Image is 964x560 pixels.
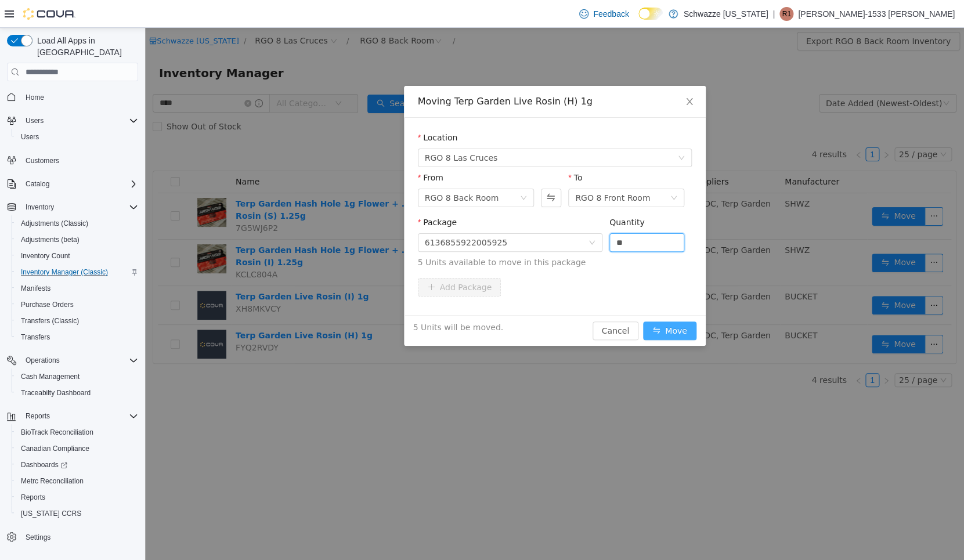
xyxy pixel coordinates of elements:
[12,457,143,473] a: Dashboards
[21,409,55,423] button: Reports
[21,530,138,544] span: Settings
[16,370,84,384] a: Cash Management
[21,200,138,214] span: Inventory
[12,505,143,522] button: [US_STATE] CCRS
[638,20,639,20] span: Dark Mode
[26,533,50,542] span: Settings
[375,167,382,175] i: icon: down
[16,458,138,472] span: Dashboards
[21,493,45,502] span: Reports
[16,249,75,263] a: Inventory Count
[21,153,138,168] span: Customers
[21,509,81,518] span: [US_STATE] CCRS
[12,368,143,385] button: Cash Management
[2,199,143,215] button: Inventory
[280,206,363,223] div: 6136855922005925
[16,314,84,328] a: Transfers (Classic)
[16,249,138,263] span: Inventory Count
[16,370,138,384] span: Cash Management
[33,35,138,58] span: Load All Apps in [GEOGRAPHIC_DATA]
[273,229,547,241] span: 5 Units available to move in this package
[12,440,143,457] button: Canadian Compliance
[21,200,59,214] button: Inventory
[2,529,143,545] button: Settings
[21,333,50,342] span: Transfers
[21,409,138,423] span: Reports
[464,190,500,199] label: Quantity
[273,250,356,269] button: icon: plusAdd Package
[273,105,313,114] label: Location
[21,300,74,309] span: Purchase Orders
[26,93,44,102] span: Home
[498,294,551,312] button: icon: swapMove
[423,145,437,154] label: To
[21,251,70,261] span: Inventory Count
[779,7,793,21] div: Ryan-1533 Ordorica
[12,280,143,297] button: Manifests
[447,294,493,312] button: Cancel
[26,156,59,165] span: Customers
[396,161,416,179] button: Swap
[21,284,50,293] span: Manifests
[12,385,143,401] button: Traceabilty Dashboard
[16,425,138,439] span: BioTrack Reconciliation
[540,69,549,78] i: icon: close
[16,442,138,456] span: Canadian Compliance
[12,264,143,280] button: Inventory Manager (Classic)
[16,507,138,521] span: Washington CCRS
[21,114,48,128] button: Users
[12,129,143,145] button: Users
[21,235,80,244] span: Adjustments (beta)
[782,7,790,21] span: R1
[21,428,93,437] span: BioTrack Reconciliation
[21,530,55,544] a: Settings
[772,7,775,21] p: |
[16,386,138,400] span: Traceabilty Dashboard
[280,161,354,179] div: RGO 8 Back Room
[16,458,72,472] a: Dashboards
[16,281,138,295] span: Manifests
[12,424,143,440] button: BioTrack Reconciliation
[16,298,78,312] a: Purchase Orders
[12,215,143,232] button: Adjustments (Classic)
[16,474,138,488] span: Metrc Reconciliation
[525,167,532,175] i: icon: down
[16,507,86,521] a: [US_STATE] CCRS
[684,7,768,21] p: Schwazze [US_STATE]
[21,476,84,486] span: Metrc Reconciliation
[16,130,44,144] a: Users
[2,88,143,105] button: Home
[21,372,80,381] span: Cash Management
[21,177,138,191] span: Catalog
[26,356,60,365] span: Operations
[21,219,88,228] span: Adjustments (Classic)
[16,490,138,504] span: Reports
[273,145,298,154] label: From
[16,265,138,279] span: Inventory Manager (Classic)
[2,113,143,129] button: Users
[21,353,138,367] span: Operations
[21,388,91,398] span: Traceabilty Dashboard
[21,132,39,142] span: Users
[273,67,547,80] div: Moving Terp Garden Live Rosin (H) 1g
[26,203,54,212] span: Inventory
[465,206,539,223] input: Quantity
[16,490,50,504] a: Reports
[23,8,75,20] img: Cova
[533,127,540,135] i: icon: down
[21,460,67,469] span: Dashboards
[16,216,93,230] a: Adjustments (Classic)
[16,298,138,312] span: Purchase Orders
[16,425,98,439] a: BioTrack Reconciliation
[21,268,108,277] span: Inventory Manager (Classic)
[21,353,64,367] button: Operations
[16,442,94,456] a: Canadian Compliance
[575,2,633,26] a: Feedback
[443,211,450,219] i: icon: down
[16,233,138,247] span: Adjustments (beta)
[593,8,629,20] span: Feedback
[12,313,143,329] button: Transfers (Classic)
[16,265,113,279] a: Inventory Manager (Classic)
[2,152,143,169] button: Customers
[21,89,138,104] span: Home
